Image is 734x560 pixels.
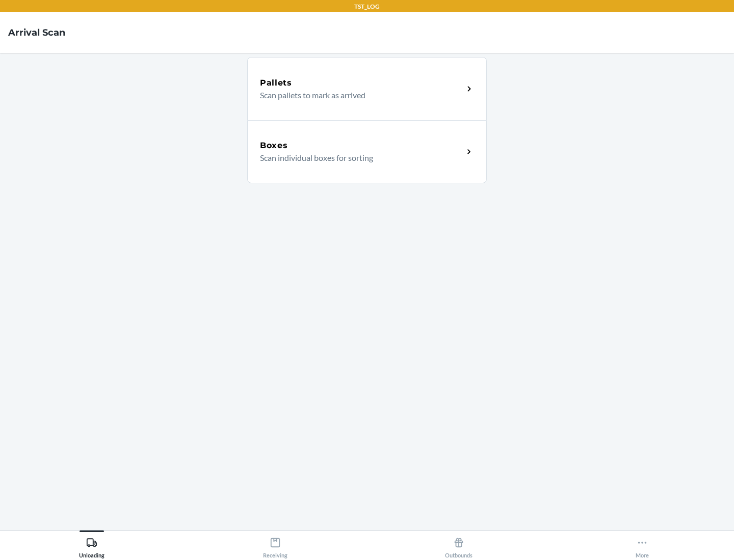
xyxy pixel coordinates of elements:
button: Outbounds [367,530,550,558]
p: TST_LOG [354,2,380,11]
h5: Pallets [260,77,292,89]
h4: Arrival Scan [8,26,65,39]
div: Unloading [79,533,104,558]
a: BoxesScan individual boxes for sorting [247,120,487,183]
div: Outbounds [445,533,473,558]
div: More [636,533,649,558]
div: Receiving [263,533,287,558]
a: PalletsScan pallets to mark as arrived [247,57,487,120]
p: Scan individual boxes for sorting [260,152,455,164]
button: More [550,530,734,558]
p: Scan pallets to mark as arrived [260,89,455,101]
button: Receiving [183,530,367,558]
h5: Boxes [260,139,288,152]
